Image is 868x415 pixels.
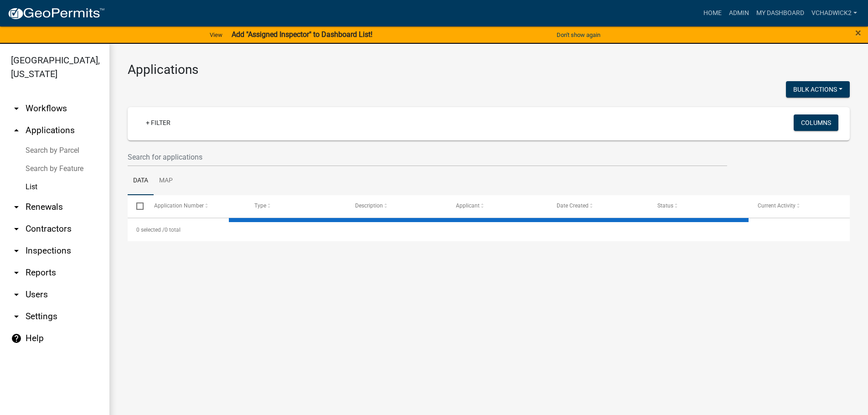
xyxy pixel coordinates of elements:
[456,202,480,209] span: Applicant
[254,202,266,209] span: Type
[128,195,145,217] datatable-header-cell: Select
[808,5,861,22] a: VChadwick2
[11,202,22,213] i: arrow_drop_down
[128,148,727,166] input: Search for applications
[11,125,22,136] i: arrow_drop_up
[128,218,850,241] div: 0 total
[154,202,204,209] span: Application Number
[206,27,226,42] a: View
[139,114,178,131] a: + Filter
[232,30,372,39] strong: Add "Assigned Inspector" to Dashboard List!
[557,202,589,209] span: Date Created
[753,5,808,22] a: My Dashboard
[11,245,22,256] i: arrow_drop_down
[128,62,850,78] h3: Applications
[11,267,22,278] i: arrow_drop_down
[447,195,548,217] datatable-header-cell: Applicant
[145,195,246,217] datatable-header-cell: Application Number
[11,223,22,234] i: arrow_drop_down
[11,311,22,322] i: arrow_drop_down
[648,195,749,217] datatable-header-cell: Status
[553,27,604,42] button: Don't show again
[758,202,796,209] span: Current Activity
[11,289,22,300] i: arrow_drop_down
[346,195,447,217] datatable-header-cell: Description
[725,5,753,22] a: Admin
[749,195,850,217] datatable-header-cell: Current Activity
[786,81,850,98] button: Bulk Actions
[855,26,861,39] span: ×
[355,202,383,209] span: Description
[794,114,838,131] button: Columns
[136,227,165,233] span: 0 selected /
[11,333,22,344] i: help
[246,195,346,217] datatable-header-cell: Type
[154,166,178,196] a: Map
[128,166,154,196] a: Data
[548,195,649,217] datatable-header-cell: Date Created
[700,5,725,22] a: Home
[11,103,22,114] i: arrow_drop_down
[855,27,861,38] button: Close
[657,202,673,209] span: Status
